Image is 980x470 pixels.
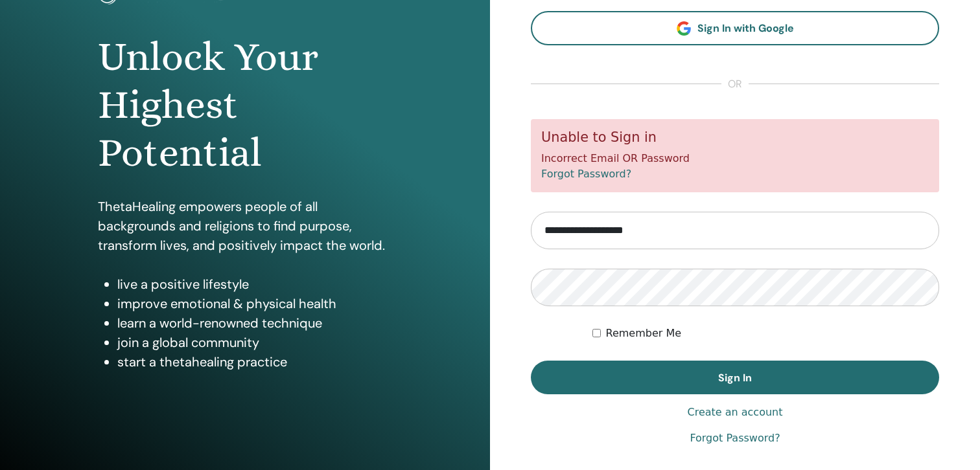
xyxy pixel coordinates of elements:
[531,119,939,192] div: Incorrect Email OR Password
[117,313,392,333] li: learn a world-renowned technique
[98,197,392,255] p: ThetaHealing empowers people of all backgrounds and religions to find purpose, transform lives, a...
[592,326,940,341] div: Keep me authenticated indefinitely or until I manually logout
[541,168,631,180] a: Forgot Password?
[117,352,392,372] li: start a thetahealing practice
[718,371,752,385] span: Sign In
[687,405,782,420] a: Create an account
[531,361,939,394] button: Sign In
[721,76,749,92] span: or
[690,431,780,446] a: Forgot Password?
[541,129,929,146] h5: Unable to Sign in
[606,326,682,341] label: Remember Me
[117,274,392,294] li: live a positive lifestyle
[117,333,392,352] li: join a global community
[531,11,939,45] a: Sign In with Google
[697,21,794,35] span: Sign In with Google
[117,294,392,313] li: improve emotional & physical health
[98,33,392,177] h1: Unlock Your Highest Potential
